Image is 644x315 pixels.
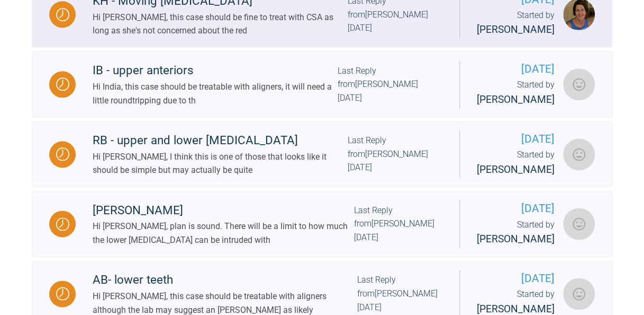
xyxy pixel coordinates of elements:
[56,147,69,161] img: Waiting
[477,233,555,245] span: [PERSON_NAME]
[93,270,357,290] div: AB- lower teeth
[93,61,338,80] div: IB - upper anteriors
[477,78,555,108] div: Started by
[32,51,612,117] a: WaitingIB - upper anteriorsHi India, this case should be treatable with aligners, it will need a ...
[93,80,338,107] div: Hi India, this case should be treatable with aligners, it will need a little roundtripping due to th
[477,218,555,248] div: Started by
[93,131,347,150] div: RB - upper and lower [MEDICAL_DATA]
[93,11,348,38] div: Hi [PERSON_NAME], this case should be fine to treat with CSA as long as she's not concerned about...
[93,220,354,247] div: Hi [PERSON_NAME], plan is sound. There will be a limit to how much the lower [MEDICAL_DATA] can b...
[93,201,354,220] div: [PERSON_NAME]
[563,138,595,170] img: David Core
[563,278,595,310] img: Jeffrey Bowman
[477,200,555,217] span: [DATE]
[32,191,612,257] a: Waiting[PERSON_NAME]Hi [PERSON_NAME], plan is sound. There will be a limit to how much the lower ...
[477,8,555,38] div: Started by
[347,134,442,174] div: Last Reply from [PERSON_NAME] [DATE]
[477,130,555,148] span: [DATE]
[354,204,443,244] div: Last Reply from [PERSON_NAME] [DATE]
[563,208,595,240] img: Nicola Bone
[93,150,347,177] div: Hi [PERSON_NAME], I think this is one of those that looks like it should be simple but may actual...
[477,303,555,315] span: [PERSON_NAME]
[56,77,69,91] img: Waiting
[477,60,555,78] span: [DATE]
[477,23,555,36] span: [PERSON_NAME]
[477,163,555,176] span: [PERSON_NAME]
[338,64,442,105] div: Last Reply from [PERSON_NAME] [DATE]
[477,93,555,106] span: [PERSON_NAME]
[563,68,595,100] img: India Miller
[32,121,612,187] a: WaitingRB - upper and lower [MEDICAL_DATA]Hi [PERSON_NAME], I think this is one of those that loo...
[56,8,69,21] img: Waiting
[357,273,442,314] div: Last Reply from [PERSON_NAME] [DATE]
[477,270,555,287] span: [DATE]
[56,217,69,231] img: Waiting
[477,148,555,178] div: Started by
[56,287,69,300] img: Waiting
